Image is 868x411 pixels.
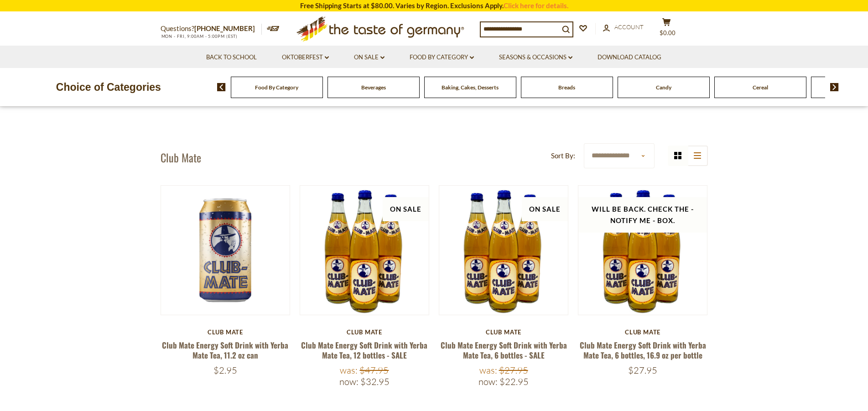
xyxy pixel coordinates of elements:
a: Club Mate Energy Soft Drink with Yerba Mate Tea, 6 bottles - SALE [441,339,567,360]
img: Club [300,186,429,315]
span: $47.95 [359,364,389,376]
p: Questions? [161,23,262,35]
a: Account [603,22,644,32]
a: Food By Category [255,84,298,91]
a: Breads [558,84,575,91]
a: Club Mate Energy Soft Drink with Yerba Mate Tea, 6 bottles, 16.9 oz per bottle [580,339,706,360]
span: $27.95 [628,364,657,376]
label: Was: [479,364,497,376]
a: Club Mate Energy Soft Drink with Yerba Mate Tea, 12 bottles - SALE [301,339,427,360]
span: Account [614,23,644,31]
span: $22.95 [499,376,529,387]
h1: Club Mate [161,151,201,164]
img: Club [439,186,568,315]
a: Candy [656,84,671,91]
div: Club Mate [161,328,291,336]
label: Now: [339,376,359,387]
span: $2.95 [213,364,237,376]
span: $32.95 [360,376,390,387]
a: Click here for details. [504,1,568,10]
img: Club [161,186,290,315]
a: [PHONE_NUMBER] [194,24,255,32]
span: $27.95 [499,364,528,376]
a: Back to School [206,52,257,62]
a: Beverages [361,84,386,91]
a: Seasons & Occasions [499,52,572,62]
a: On Sale [354,52,385,62]
div: Club Mate [300,328,430,336]
button: $0.00 [653,18,681,41]
label: Now: [478,376,498,387]
label: Sort By: [551,150,575,161]
a: Club Mate Energy Soft Drink with Yerba Mate Tea, 11.2 oz can [162,339,288,360]
img: previous arrow [217,83,226,91]
div: Club Mate [439,328,569,336]
a: Baking, Cakes, Desserts [442,84,499,91]
a: Oktoberfest [282,52,329,62]
div: Club Mate [578,328,708,336]
label: Was: [340,364,358,376]
a: Food By Category [410,52,474,62]
span: $0.00 [660,29,676,36]
span: MON - FRI, 9:00AM - 5:00PM (EST) [161,34,238,39]
img: Club [578,186,707,315]
a: Cereal [753,84,768,91]
img: next arrow [830,83,839,91]
a: Download Catalog [598,52,661,62]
